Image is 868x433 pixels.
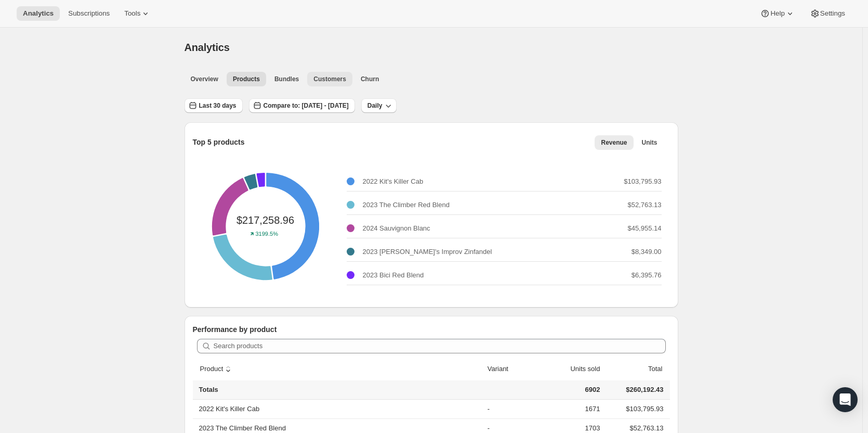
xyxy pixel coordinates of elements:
[191,75,218,83] span: Overview
[68,9,110,18] span: Subscriptions
[770,9,784,18] span: Help
[754,6,801,21] button: Help
[193,400,484,418] th: 2022 Kit's Killer Cab
[214,339,666,353] input: Search products
[603,380,669,400] td: $260,192.43
[632,270,662,281] p: $6,395.76
[193,380,484,400] th: Totals
[624,176,661,187] p: $103,795.93
[193,137,245,147] p: Top 5 products
[367,101,383,110] span: Daily
[804,6,851,21] button: Settings
[274,75,299,83] span: Bundles
[233,75,260,83] span: Products
[185,98,243,113] button: Last 30 days
[193,324,670,335] p: Performance by product
[642,138,657,147] span: Units
[486,359,520,379] button: Variant
[537,400,603,418] td: 1671
[23,9,54,18] span: Analytics
[603,400,669,418] td: $103,795.93
[185,42,230,53] span: Analytics
[627,200,661,210] p: $52,763.13
[264,101,349,110] span: Compare to: [DATE] - [DATE]
[601,138,627,147] span: Revenue
[632,247,662,257] p: $8,349.00
[833,387,858,412] div: Open Intercom Messenger
[363,176,424,187] p: 2022 Kit's Killer Cab
[636,359,664,379] button: Total
[363,200,450,210] p: 2023 The Climber Red Blend
[118,6,157,21] button: Tools
[199,101,236,110] span: Last 30 days
[62,6,116,21] button: Subscriptions
[124,9,140,18] span: Tools
[537,380,603,400] td: 6902
[363,270,424,281] p: 2023 Bici Red Blend
[484,400,537,418] td: -
[627,223,661,234] p: $45,955.14
[313,75,346,83] span: Customers
[363,247,492,257] p: 2023 [PERSON_NAME]'s Improv Zinfandel
[363,223,430,234] p: 2024 Sauvignon Blanc
[558,359,601,379] button: Units sold
[199,359,235,379] button: sort ascending byProduct
[361,98,397,113] button: Daily
[820,9,845,18] span: Settings
[249,98,355,113] button: Compare to: [DATE] - [DATE]
[17,6,60,21] button: Analytics
[361,75,379,83] span: Churn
